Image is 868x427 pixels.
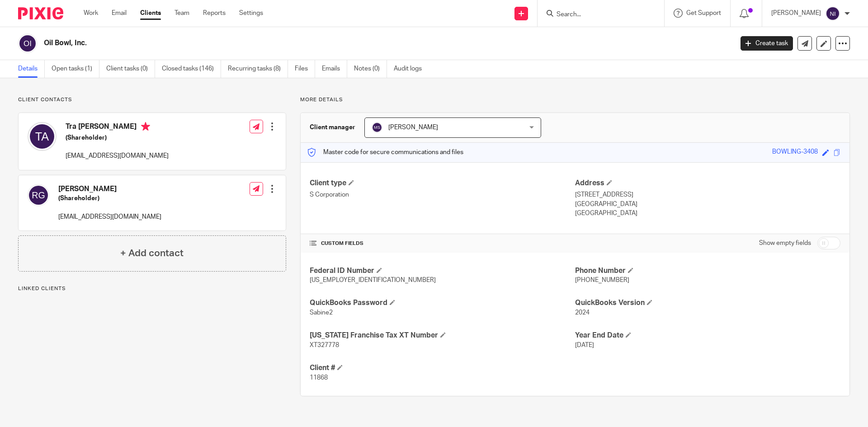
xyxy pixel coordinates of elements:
h4: Address [575,178,840,188]
img: svg%3E [372,122,382,133]
img: svg%3E [826,6,840,21]
span: 2024 [575,310,590,316]
div: BOWLING-3408 [772,147,818,158]
label: Show empty fields [759,239,811,248]
p: [GEOGRAPHIC_DATA] [575,200,840,209]
p: Master code for secure communications and files [307,148,463,157]
a: Open tasks (1) [52,60,99,78]
h4: Year End Date [575,331,840,340]
img: svg%3E [18,34,37,53]
img: svg%3E [28,184,49,206]
h4: [US_STATE] Franchise Tax XT Number [310,331,575,340]
h4: QuickBooks Version [575,298,840,308]
a: Work [84,9,98,18]
a: Create task [741,36,793,51]
p: [EMAIL_ADDRESS][DOMAIN_NAME] [58,212,161,221]
i: Primary [141,122,150,131]
h4: Tra [PERSON_NAME] [66,122,169,133]
p: [EMAIL_ADDRESS][DOMAIN_NAME] [66,151,169,160]
a: Reports [203,9,226,18]
p: [GEOGRAPHIC_DATA] [575,209,840,218]
a: Notes (0) [354,60,387,78]
h4: QuickBooks Password [310,298,575,308]
h4: Client type [310,178,575,188]
span: Get Support [686,10,721,16]
a: Files [295,60,315,78]
h4: [PERSON_NAME] [58,184,161,194]
img: svg%3E [28,122,57,151]
span: Sabine2 [310,310,333,316]
img: Pixie [18,7,63,19]
span: XT327778 [310,342,339,348]
a: Audit logs [394,60,429,78]
a: Emails [322,60,347,78]
span: [PHONE_NUMBER] [575,277,629,283]
a: Email [112,9,127,18]
h5: (Shareholder) [58,194,161,203]
a: Team [175,9,189,18]
span: [US_EMPLOYER_IDENTIFICATION_NUMBER] [310,277,436,283]
span: [PERSON_NAME] [388,124,438,131]
a: Closed tasks (146) [162,60,221,78]
h4: CUSTOM FIELDS [310,240,575,247]
h5: (Shareholder) [66,133,169,142]
span: 11868 [310,375,328,381]
h4: Client # [310,363,575,373]
span: [DATE] [575,342,594,348]
p: S Corporation [310,190,575,199]
h4: + Add contact [120,246,184,260]
a: Client tasks (0) [106,60,155,78]
p: Client contacts [18,96,286,103]
p: Linked clients [18,285,286,292]
a: Settings [239,9,263,18]
input: Search [556,11,637,19]
p: [PERSON_NAME] [771,9,821,18]
h4: Federal ID Number [310,266,575,276]
p: [STREET_ADDRESS] [575,190,840,199]
a: Details [18,60,45,78]
h3: Client manager [310,123,355,132]
a: Recurring tasks (8) [228,60,288,78]
h4: Phone Number [575,266,840,276]
a: Clients [140,9,161,18]
h2: Oil Bowl, Inc. [44,38,590,48]
p: More details [300,96,850,103]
